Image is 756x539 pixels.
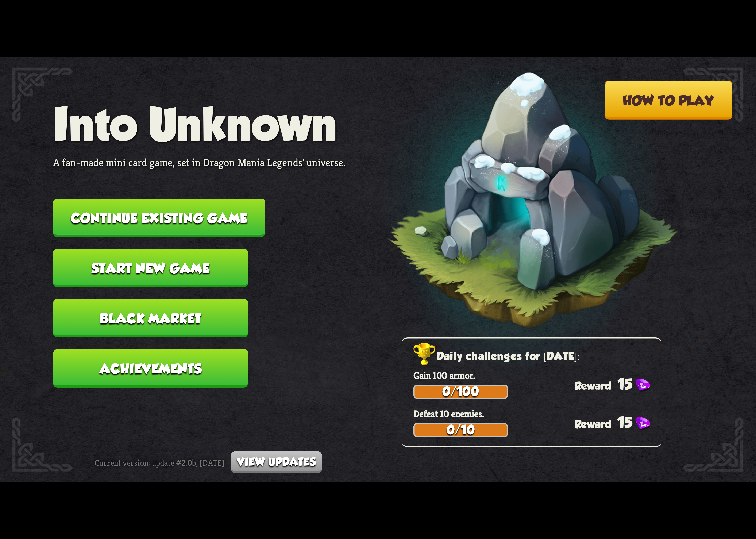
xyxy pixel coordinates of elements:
p: A fan-made mini card game, set in Dragon Mania Legends' universe. [53,156,346,169]
div: Current version: update #2.0b, [DATE] [94,451,322,473]
button: How to play [605,81,732,120]
p: Gain 100 armor. [413,369,661,382]
button: View updates [231,451,322,473]
button: Black Market [53,299,248,337]
img: Floating_Cave_Rune_Glow.png [348,33,679,377]
button: Start new game [53,249,248,287]
h2: Daily challenges for [DATE]: [413,348,661,367]
div: 0/10 [415,424,507,436]
button: Achievements [53,349,248,388]
div: 15 [575,414,661,431]
div: 15 [575,376,661,393]
p: Defeat 10 enemies. [413,408,661,420]
button: Continue existing game [53,199,265,237]
div: 0/100 [415,386,507,398]
h1: Into Unknown [53,98,346,150]
img: Golden_Trophy_Icon.png [413,343,436,366]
